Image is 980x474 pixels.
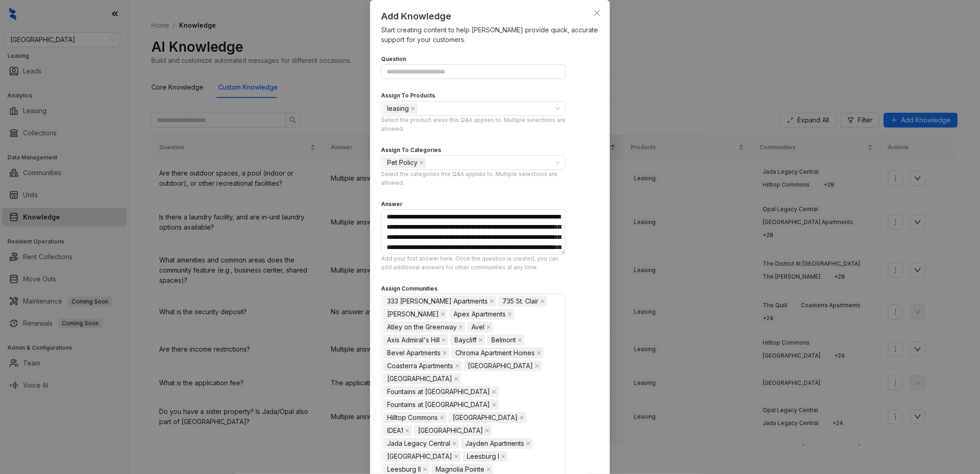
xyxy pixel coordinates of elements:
[383,399,499,410] span: Fountains at Tidwell
[387,361,453,371] span: Coasterra Apartments
[465,438,524,449] span: Jayden Apartments
[387,322,457,332] span: Atley on the Greenway
[449,309,514,320] span: Apex Apartments
[387,103,409,114] span: leasing
[459,325,463,329] span: close
[381,9,599,23] div: Add Knowledge
[486,325,491,329] span: close
[387,374,452,384] span: [GEOGRAPHIC_DATA]
[381,255,566,272] div: Add your first answer here. Once the question is created, you can add additional answers for othe...
[411,106,415,111] span: close
[387,335,440,345] span: Axis Admiral's Hill
[383,157,426,168] span: Pet Policy
[453,413,518,423] span: [GEOGRAPHIC_DATA]
[381,200,402,209] div: Answer
[590,6,604,20] button: Close
[478,338,483,342] span: close
[381,55,406,64] div: Question
[383,103,418,114] span: leasing
[526,441,531,446] span: close
[387,413,438,423] span: Hilltop Commons
[383,373,461,384] span: Forest Creek
[387,451,452,462] span: [GEOGRAPHIC_DATA]
[508,312,512,316] span: close
[455,348,535,358] span: Chroma Apartment Homes
[467,322,493,333] span: Avel
[441,312,445,316] span: close
[383,347,449,359] span: Bevel Apartments
[501,454,506,459] span: close
[414,425,492,436] span: Inwood Station
[540,299,545,304] span: close
[502,296,538,306] span: 735 St. Clair
[535,364,539,368] span: close
[498,296,547,307] span: 735 St. Clair
[455,364,460,368] span: close
[450,334,485,346] span: Baycliff
[381,170,566,188] div: Select the categories this Q&A applies to. Multiple selections are allowed.
[387,348,441,358] span: Bevel Apartments
[405,428,410,433] span: close
[387,400,490,410] span: Fountains at [GEOGRAPHIC_DATA]
[383,425,412,436] span: IDEA1
[454,377,459,381] span: close
[381,25,599,44] div: Start creating content to help [PERSON_NAME] provide quick, accurate support for your customers.
[387,425,403,436] span: IDEA1
[387,296,488,306] span: 333 [PERSON_NAME] Apartments
[454,335,477,345] span: Baycliff
[454,454,459,459] span: close
[520,415,524,420] span: close
[381,91,435,100] div: Assign To Products
[485,428,490,433] span: close
[387,158,418,168] span: Pet Policy
[467,451,499,462] span: Leesburg I
[448,412,526,423] span: Hollow Creek
[383,451,461,462] span: Lakeside Vista
[452,441,457,446] span: close
[461,438,533,449] span: Jayden Apartments
[383,438,459,449] span: Jada Legacy Central
[490,299,494,304] span: close
[440,415,444,420] span: close
[487,334,525,346] span: Belmont
[486,467,491,472] span: close
[418,425,483,436] span: [GEOGRAPHIC_DATA]
[518,338,522,342] span: close
[387,438,450,449] span: Jada Legacy Central
[463,451,508,462] span: Leesburg I
[593,9,601,17] span: close
[423,467,427,472] span: close
[383,334,448,346] span: Axis Admiral's Hill
[381,146,441,155] div: Assign To Categories
[464,360,542,371] span: Fallbrook Ranch
[537,351,541,355] span: close
[383,412,447,423] span: Hilltop Commons
[383,360,462,371] span: Coasterra Apartments
[387,309,439,319] span: [PERSON_NAME]
[383,296,496,307] span: 333 Ellington Apartments
[451,347,544,359] span: Chroma Apartment Homes
[383,309,448,320] span: Almeda Park
[472,322,484,332] span: Avel
[468,361,533,371] span: [GEOGRAPHIC_DATA]
[454,309,506,319] span: Apex Apartments
[387,387,490,397] span: Fountains at [GEOGRAPHIC_DATA]
[383,322,466,333] span: Atley on the Greenway
[491,335,516,345] span: Belmont
[492,389,496,394] span: close
[381,285,437,293] div: Assign Communities
[419,160,424,165] span: close
[381,116,566,134] div: Select the product areas this Q&A applies to. Multiple selections are allowed.
[442,351,447,355] span: close
[383,386,499,397] span: Fountains at Tidwell
[492,402,496,407] span: close
[442,338,446,342] span: close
